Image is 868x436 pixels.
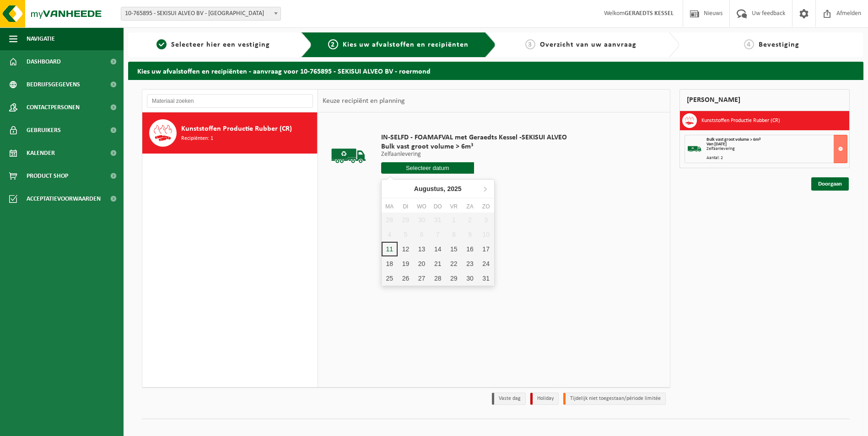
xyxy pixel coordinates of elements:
div: 18 [382,256,398,271]
span: Bevestiging [759,41,799,48]
strong: GERAEDTS KESSEL [625,10,674,17]
div: 19 [398,256,414,271]
h3: Kunststoffen Productie Rubber (CR) [701,113,780,128]
p: Zelfaanlevering [381,151,567,158]
div: ma [382,202,398,211]
div: 14 [430,242,446,256]
div: zo [478,202,494,211]
div: 28 [430,271,446,286]
div: 16 [462,242,478,256]
div: Zelfaanlevering [706,147,847,151]
div: 20 [414,256,430,271]
button: Kunststoffen Productie Rubber (CR) Recipiënten: 1 [142,112,318,154]
div: Aantal: 2 [706,156,847,160]
span: 10-765895 - SEKISUI ALVEO BV - roermond [121,7,281,21]
div: [PERSON_NAME] [679,89,850,111]
div: 13 [414,242,430,256]
span: Bedrijfsgegevens [27,73,80,96]
span: Gebruikers [27,119,61,142]
li: Tijdelijk niet toegestaan/période limitée [563,393,666,405]
span: Overzicht van uw aanvraag [540,41,636,48]
div: 17 [478,242,494,256]
span: Navigatie [27,27,55,50]
span: 2 [328,39,338,49]
span: Contactpersonen [27,96,80,119]
span: Acceptatievoorwaarden [27,187,101,210]
span: 10-765895 - SEKISUI ALVEO BV - roermond [121,7,280,20]
span: Dashboard [27,50,61,73]
div: di [398,202,414,211]
input: Selecteer datum [381,162,474,174]
h2: Kies uw afvalstoffen en recipiënten - aanvraag voor 10-765895 - SEKISUI ALVEO BV - roermond [128,62,863,80]
div: 29 [446,271,462,286]
span: Selecteer hier een vestiging [171,41,270,48]
div: 26 [398,271,414,286]
i: 2025 [447,186,461,192]
span: Bulk vast groot volume > 6m³ [706,137,760,142]
div: Augustus, [410,181,465,196]
div: 25 [382,271,398,286]
span: Kies uw afvalstoffen en recipiënten [343,41,469,48]
div: 27 [414,271,430,286]
span: Bulk vast groot volume > 6m³ [381,142,567,151]
input: Materiaal zoeken [147,94,313,108]
div: 12 [398,242,414,256]
span: 1 [156,39,167,49]
div: 30 [462,271,478,286]
div: wo [414,202,430,211]
div: za [462,202,478,211]
strong: Van [DATE] [706,142,727,147]
div: 11 [382,242,398,256]
a: Doorgaan [811,177,849,191]
span: 3 [525,39,535,49]
div: 21 [430,256,446,271]
span: Recipiënten: 1 [181,134,213,143]
li: Holiday [530,393,559,405]
li: Vaste dag [492,393,526,405]
span: Kalender [27,142,55,165]
span: Product Shop [27,165,68,187]
div: do [430,202,446,211]
div: 22 [446,256,462,271]
div: vr [446,202,462,211]
div: Keuze recipiënt en planning [318,90,410,112]
span: 4 [744,39,754,49]
span: Kunststoffen Productie Rubber (CR) [181,123,292,134]
div: 23 [462,256,478,271]
div: 15 [446,242,462,256]
a: 1Selecteer hier een vestiging [133,39,294,50]
div: 31 [478,271,494,286]
div: 24 [478,256,494,271]
span: IN-SELFD - FOAMAFVAL met Geraedts Kessel -SEKISUI ALVEO [381,133,567,142]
